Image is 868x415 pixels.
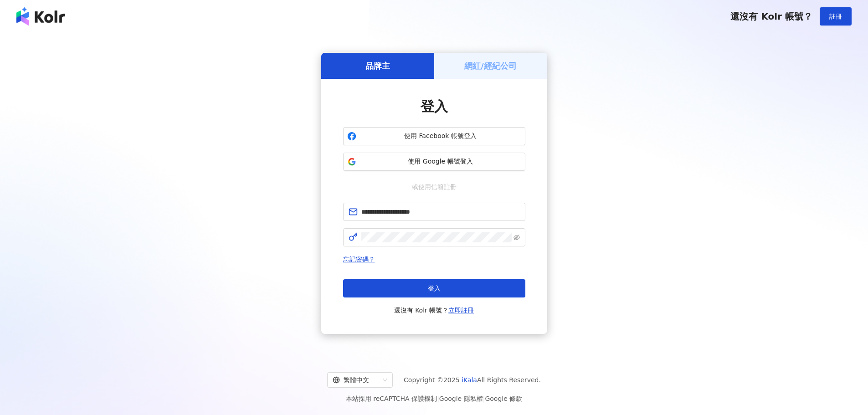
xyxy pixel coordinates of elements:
[360,132,521,141] span: 使用 Facebook 帳號登入
[485,395,522,402] a: Google 條款
[343,279,525,297] button: 登入
[421,98,448,114] span: 登入
[483,395,485,402] span: |
[343,127,525,145] button: 使用 Facebook 帳號登入
[365,60,390,72] h5: 品牌主
[514,234,520,241] span: eye-invisible
[343,153,525,171] button: 使用 Google 帳號登入
[346,393,522,404] span: 本站採用 reCAPTCHA 保護機制
[448,307,474,314] a: 立即註冊
[360,157,521,166] span: 使用 Google 帳號登入
[343,256,375,263] a: 忘記密碼？
[730,11,812,22] span: 還沒有 Kolr 帳號？
[406,182,463,192] span: 或使用信箱註冊
[829,13,842,20] span: 註冊
[439,395,483,402] a: Google 隱私權
[464,60,517,72] h5: 網紅/經紀公司
[437,395,439,402] span: |
[404,374,541,385] span: Copyright © 2025 All Rights Reserved.
[333,373,379,387] div: 繁體中文
[16,7,65,26] img: logo
[394,305,474,316] span: 還沒有 Kolr 帳號？
[462,376,477,384] a: iKala
[428,285,441,292] span: 登入
[820,7,852,26] button: 註冊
